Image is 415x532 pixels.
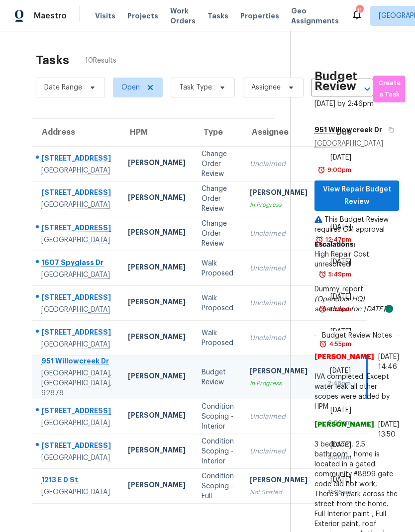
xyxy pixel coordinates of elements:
[34,11,67,21] span: Maestro
[194,119,242,147] th: Type
[128,445,186,457] div: [PERSON_NAME]
[242,119,315,147] th: Assignee
[314,284,399,314] div: Dummy_report
[250,333,308,343] div: Unclaimed
[378,421,399,438] span: [DATE] 13:50
[250,159,308,169] div: Unclaimed
[128,297,186,309] div: [PERSON_NAME]
[250,446,308,456] div: Unclaimed
[314,420,374,440] span: [PERSON_NAME]
[356,6,363,16] div: 11
[314,99,374,109] div: [DATE] by 2:46pm
[316,331,398,341] span: Budget Review Notes
[85,56,116,66] span: 10 Results
[314,251,371,268] span: High Repair Cost: unresolved
[250,475,308,487] div: [PERSON_NAME]
[32,119,120,147] th: Address
[202,149,234,179] div: Change Order Review
[373,76,405,102] button: Create a Task
[250,366,308,378] div: [PERSON_NAME]
[202,259,234,278] div: Walk Proposed
[128,262,186,274] div: [PERSON_NAME]
[378,354,399,370] span: [DATE] 14:46
[179,83,212,92] span: Task Type
[202,471,234,501] div: Condition Scoping - Full
[128,158,186,170] div: [PERSON_NAME]
[202,402,234,432] div: Condition Scoping - Interior
[378,78,400,100] span: Create a Task
[128,480,186,492] div: [PERSON_NAME]
[202,293,234,313] div: Walk Proposed
[128,227,186,240] div: [PERSON_NAME]
[314,306,385,313] i: scheduled for: [DATE]
[250,378,308,388] div: In Progress
[314,296,365,303] i: (Opendoor HQ)
[240,11,279,21] span: Properties
[250,412,308,422] div: Unclaimed
[128,371,186,383] div: [PERSON_NAME]
[314,71,399,91] h2: Budget Review
[202,219,234,249] div: Change Order Review
[250,298,308,308] div: Unclaimed
[314,180,399,211] button: View Repair Budget Review
[202,328,234,348] div: Walk Proposed
[202,184,234,214] div: Change Order Review
[311,81,345,96] input: Search by address
[95,11,115,21] span: Visits
[36,55,69,65] h2: Tasks
[291,6,339,26] span: Geo Assignments
[250,264,308,273] div: Unclaimed
[360,82,374,96] button: Open
[250,487,308,497] div: Not Started
[128,332,186,344] div: [PERSON_NAME]
[314,215,399,235] p: This Budget Review requires GM approval
[120,119,194,147] th: HPM
[322,183,391,208] span: View Repair Budget Review
[202,437,234,466] div: Condition Scoping - Interior
[250,229,308,239] div: Unclaimed
[314,241,355,248] b: Escalations:
[250,200,308,210] div: In Progress
[44,83,82,92] span: Date Range
[128,410,186,423] div: [PERSON_NAME]
[251,83,281,92] span: Assignee
[314,352,374,372] span: [PERSON_NAME]
[121,83,140,92] span: Open
[314,372,399,412] span: IVA completed. Except water leak all other scopes were added by HPM
[250,187,308,200] div: [PERSON_NAME]
[202,367,234,387] div: Budget Review
[207,12,228,19] span: Tasks
[127,11,158,21] span: Projects
[128,192,186,205] div: [PERSON_NAME]
[41,453,112,463] div: [GEOGRAPHIC_DATA]
[382,121,396,139] button: Copy Address
[170,6,196,26] span: Work Orders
